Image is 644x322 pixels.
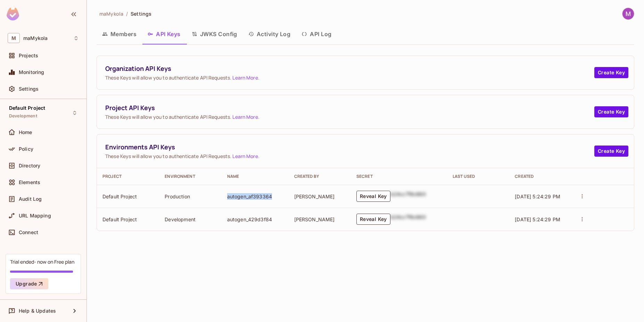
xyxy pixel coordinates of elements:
[102,174,154,179] div: Project
[19,86,39,92] span: Settings
[356,191,390,202] button: Reveal Key
[289,185,351,208] td: [PERSON_NAME]
[232,74,258,81] a: Learn More
[97,25,142,43] button: Members
[356,174,441,179] div: Secret
[105,114,594,120] span: These Keys will allow you to authenticate API Requests. .
[243,25,296,43] button: Activity Log
[97,208,159,231] td: Default Project
[577,191,587,201] button: actions
[453,174,504,179] div: Last Used
[19,53,38,58] span: Projects
[222,185,289,208] td: autogen_af393364
[105,74,594,81] span: These Keys will allow you to authenticate API Requests. .
[99,10,123,17] span: maMykola
[232,114,258,120] a: Learn More
[594,67,628,78] button: Create Key
[222,208,289,231] td: autogen_429d3f84
[159,208,221,231] td: Development
[594,146,628,157] button: Create Key
[19,230,38,235] span: Connect
[7,8,19,20] img: SReyMgAAAABJRU5ErkJggg==
[105,143,594,151] span: Environments API Keys
[19,213,51,218] span: URL Mapping
[159,185,221,208] td: Production
[294,174,345,179] div: Created By
[515,193,560,199] span: [DATE] 5:24:29 PM
[105,64,594,73] span: Organization API Keys
[19,196,42,202] span: Audit Log
[594,106,628,117] button: Create Key
[227,174,283,179] div: Name
[142,25,186,43] button: API Keys
[105,104,594,112] span: Project API Keys
[186,25,243,43] button: JWKS Config
[390,214,426,225] div: b24cc7f8c660
[19,146,33,152] span: Policy
[165,174,216,179] div: Environment
[232,153,258,159] a: Learn More
[515,216,560,222] span: [DATE] 5:24:29 PM
[19,130,32,135] span: Home
[296,25,337,43] button: API Log
[19,69,44,75] span: Monitoring
[19,163,40,168] span: Directory
[97,185,159,208] td: Default Project
[10,258,74,265] div: Trial ended- now on Free plan
[289,208,351,231] td: [PERSON_NAME]
[19,180,40,185] span: Elements
[9,113,37,119] span: Development
[126,10,128,17] li: /
[390,191,426,202] div: b24cc7f8c660
[131,10,151,17] span: Settings
[8,33,20,43] span: M
[515,174,566,179] div: Created
[105,153,594,159] span: These Keys will allow you to authenticate API Requests. .
[622,8,634,19] img: Mykola Martynov
[23,35,48,41] span: Workspace: maMykola
[10,278,48,289] button: Upgrade
[19,308,56,314] span: Help & Updates
[356,214,390,225] button: Reveal Key
[577,214,587,224] button: actions
[9,105,45,111] span: Default Project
